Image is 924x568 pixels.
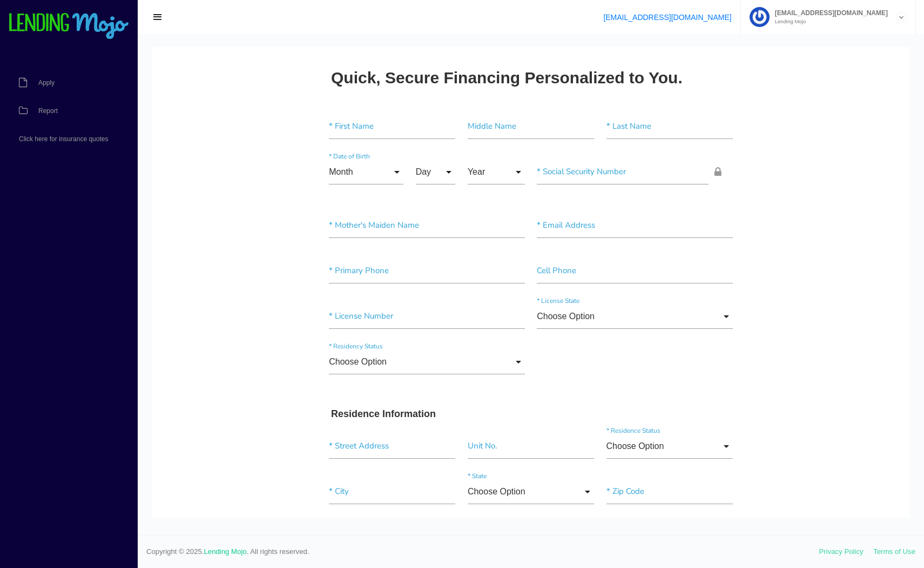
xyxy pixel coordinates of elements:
[770,10,888,16] span: [EMAIL_ADDRESS][DOMAIN_NAME]
[146,546,819,557] span: Copyright © 2025. . All rights reserved.
[873,547,915,556] a: Terms of Use
[603,13,731,22] a: [EMAIL_ADDRESS][DOMAIN_NAME]
[179,22,530,39] h2: Quick, Secure Financing Personalized to You.
[38,108,58,114] span: Report
[8,13,130,40] img: logo-small.png
[179,361,578,373] h3: Residence Information
[770,19,888,24] small: Lending Mojo
[204,547,247,556] a: Lending Mojo
[38,80,55,86] span: Apply
[19,136,108,142] span: Click here for insurance quotes
[819,547,864,556] a: Privacy Policy
[750,7,770,27] img: Profile image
